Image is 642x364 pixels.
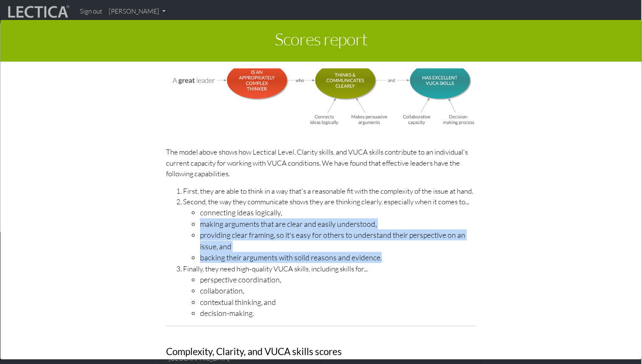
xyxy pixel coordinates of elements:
li: Second, the way they communicate shows they are thinking clearly, especially when it comes to... [183,196,476,263]
li: First, they are able to think in a way that's a reasonable fit with the complexity of the issue a... [183,186,476,196]
h1: Scores report [7,26,635,55]
li: making arguments that are clear and easily understood, [200,218,476,229]
img: LDMA competency model showing how Lectical, LDMA, and clarity skills work together. [166,34,476,126]
li: connecting ideas logically, [200,207,476,218]
p: The model above shows how Lectical Level, Clarity skills, and VUCA skills contribute to an indivi... [166,147,476,179]
li: providing clear framing, so it's easy for others to understand their perspective on an issue, and [200,229,476,252]
li: backing their arguments with solid reasons and evidence. [200,252,476,263]
h3: Complexity, Clarity, and VUCA skills scores [166,347,476,357]
li: contextual thinking, and [200,296,476,308]
li: decision-making. [200,308,476,319]
li: perspective coordination, [200,274,476,285]
li: Finally, they need high-quality VUCA skills, including skills for... [183,263,476,319]
li: collaboration, [200,285,476,296]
